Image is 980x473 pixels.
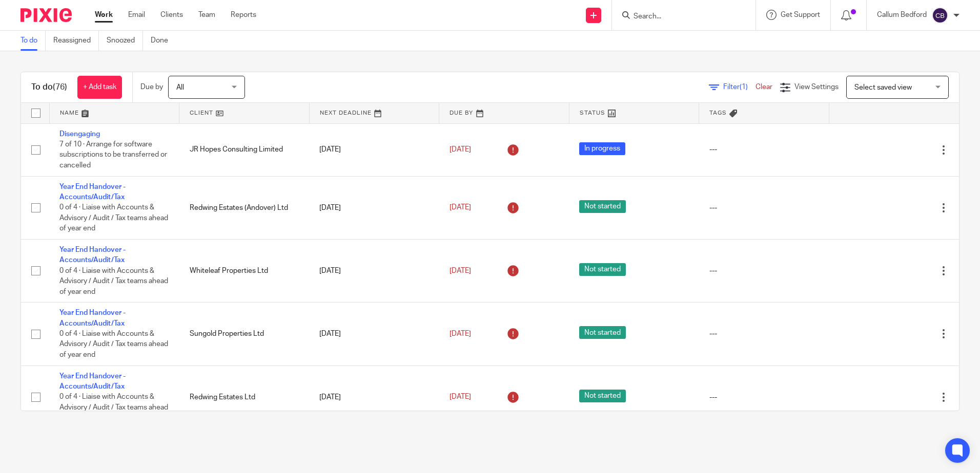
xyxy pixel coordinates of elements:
td: Sungold Properties Ltd [179,303,310,365]
a: Year End Handover - Accounts/Audit/Tax [59,246,126,264]
a: Clients [160,10,183,20]
a: Work [95,10,113,20]
a: Done [151,31,176,51]
span: All [176,84,184,91]
div: --- [709,144,819,155]
a: Disengaging [59,131,100,138]
span: 7 of 10 · Arrange for software subscriptions to be transferred or cancelled [59,141,167,169]
a: Clear [756,83,772,91]
a: Team [198,10,215,20]
span: In progress [579,142,625,155]
span: Not started [579,326,626,339]
h1: To do [31,82,67,93]
td: Redwing Estates (Andover) Ltd [179,176,310,239]
span: Not started [579,200,626,213]
span: 0 of 4 · Liaise with Accounts & Advisory / Audit / Tax teams ahead of year end [59,330,168,358]
span: Filter [723,83,756,91]
a: + Add task [77,76,122,99]
td: JR Hopes Consulting Limited [179,123,310,176]
span: Not started [579,263,626,276]
a: Reassigned [53,31,99,51]
img: svg%3E [932,7,948,24]
span: 0 of 4 · Liaise with Accounts & Advisory / Audit / Tax teams ahead of year end [59,394,168,422]
a: To do [21,31,46,51]
a: Snoozed [107,31,143,51]
div: --- [709,203,819,213]
span: Tags [709,110,727,116]
td: [DATE] [309,365,439,428]
div: --- [709,266,819,276]
td: Redwing Estates Ltd [179,365,310,428]
p: Callum Bedford [877,10,927,20]
a: Email [128,10,145,20]
span: (76) [53,83,67,91]
span: Get Support [781,11,820,18]
p: Due by [140,82,163,92]
span: Not started [579,390,626,402]
span: 0 of 4 · Liaise with Accounts & Advisory / Audit / Tax teams ahead of year end [59,267,168,295]
div: --- [709,329,819,339]
span: [DATE] [450,394,471,401]
span: View Settings [794,83,839,91]
a: Year End Handover - Accounts/Audit/Tax [59,309,126,327]
span: 0 of 4 · Liaise with Accounts & Advisory / Audit / Tax teams ahead of year end [59,204,168,232]
a: Year End Handover - Accounts/Audit/Tax [59,183,126,201]
a: Year End Handover - Accounts/Audit/Tax [59,373,126,390]
input: Search [632,12,725,21]
span: [DATE] [450,330,471,337]
span: [DATE] [450,267,471,274]
td: [DATE] [309,176,439,239]
span: [DATE] [450,204,471,211]
a: Reports [231,10,256,20]
img: Pixie [21,8,72,22]
td: [DATE] [309,303,439,365]
span: (1) [740,83,748,91]
td: Whiteleaf Properties Ltd [179,239,310,302]
span: Select saved view [854,84,912,91]
span: [DATE] [450,146,471,153]
td: [DATE] [309,123,439,176]
div: --- [709,392,819,402]
td: [DATE] [309,239,439,302]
